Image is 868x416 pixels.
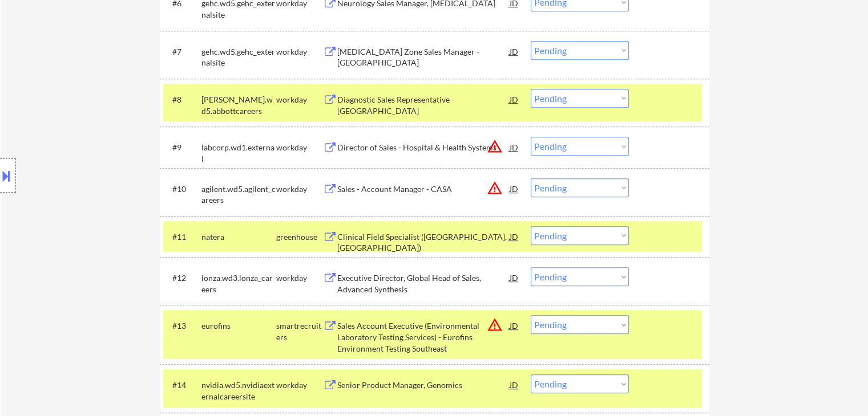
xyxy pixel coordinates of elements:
[508,178,520,199] div: JD
[337,320,510,354] div: Sales Account Executive (Environmental Laboratory Testing Services) - Eurofins Environment Testin...
[172,46,192,58] div: #7
[337,183,510,195] div: Sales - Account Manager - CASA
[201,380,276,402] div: nvidia.wd5.nvidiaexternalcareersite
[276,94,323,105] div: workday
[276,46,323,58] div: workday
[337,231,510,254] div: Clinical Field Specialist ([GEOGRAPHIC_DATA], [GEOGRAPHIC_DATA])
[276,142,323,153] div: workday
[201,94,276,116] div: [PERSON_NAME].wd5.abbottcareers
[276,320,323,342] div: smartrecruiters
[508,89,520,109] div: JD
[508,267,520,288] div: JD
[201,183,276,206] div: agilent.wd5.agilent_careers
[201,142,276,164] div: labcorp.wd1.external
[276,272,323,284] div: workday
[276,231,323,243] div: greenhouse
[276,183,323,195] div: workday
[487,138,503,154] button: warning_amber
[337,94,510,116] div: Diagnostic Sales Representative - [GEOGRAPHIC_DATA]
[337,46,510,68] div: [MEDICAL_DATA] Zone Sales Manager - [GEOGRAPHIC_DATA]
[201,46,276,68] div: gehc.wd5.gehc_externalsite
[172,380,192,391] div: #14
[508,374,520,395] div: JD
[172,320,192,332] div: #13
[201,231,276,243] div: natera
[508,137,520,157] div: JD
[337,142,510,153] div: Director of Sales - Hospital & Health Systems
[337,380,510,391] div: Senior Product Manager, Genomics
[201,272,276,295] div: lonza.wd3.lonza_careers
[508,41,520,62] div: JD
[201,320,276,332] div: eurofins
[276,380,323,391] div: workday
[487,180,503,196] button: warning_amber
[487,317,503,333] button: warning_amber
[508,226,520,247] div: JD
[337,272,510,295] div: Executive Director​, Global Head of Sales, Advanced Synthesis
[508,315,520,336] div: JD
